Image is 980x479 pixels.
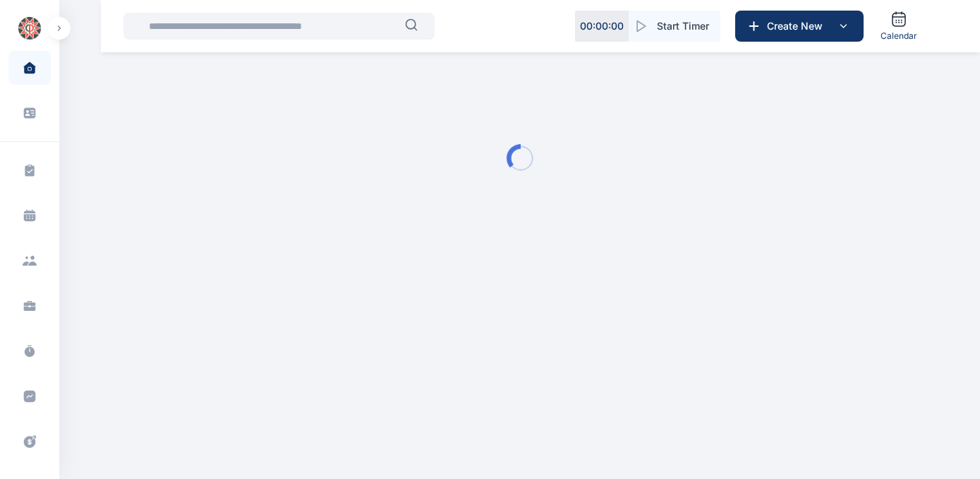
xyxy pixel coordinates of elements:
span: Start Timer [657,19,709,33]
button: Start Timer [629,11,720,42]
span: Calendar [881,30,917,42]
button: Create New [735,11,864,42]
span: Create New [761,19,835,33]
p: 00 : 00 : 00 [580,19,624,33]
a: Calendar [875,5,923,47]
